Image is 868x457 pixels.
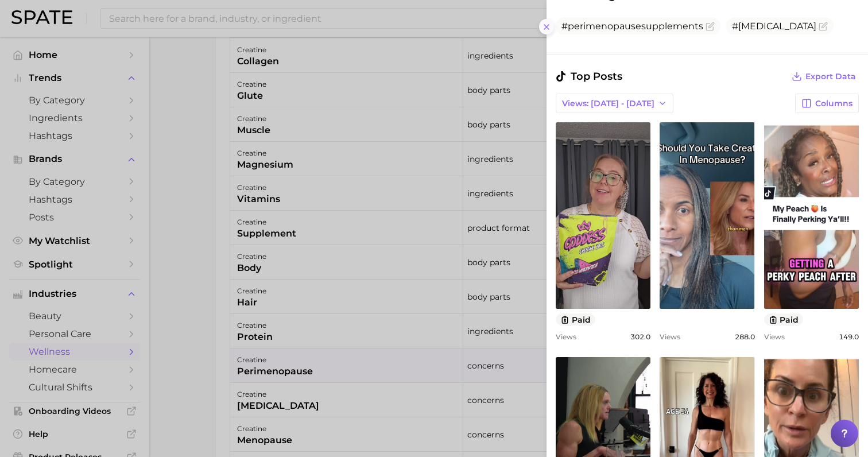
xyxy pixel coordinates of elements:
[660,332,680,341] span: Views
[789,68,859,84] button: Export Data
[764,313,804,326] button: paid
[805,72,856,82] span: Export Data
[630,332,650,341] span: 302.0
[839,332,859,341] span: 149.0
[764,332,785,341] span: Views
[819,22,828,31] button: Flag as miscategorized or irrelevant
[561,21,703,32] span: #perimenopausesupplements
[706,22,715,31] button: Flag as miscategorized or irrelevant
[556,313,595,326] button: paid
[556,332,576,341] span: Views
[556,94,673,113] button: Views: [DATE] - [DATE]
[732,21,816,32] span: #[MEDICAL_DATA]
[556,68,622,84] span: Top Posts
[562,99,654,109] span: Views: [DATE] - [DATE]
[815,99,852,109] span: Columns
[795,94,859,113] button: Columns
[735,332,755,341] span: 288.0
